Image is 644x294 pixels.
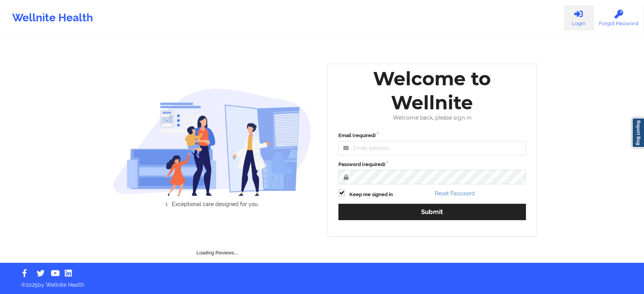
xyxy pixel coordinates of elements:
a: Report Bug [632,118,644,148]
a: Forgot Password [593,5,644,30]
div: Welcome to Wellnite [333,67,531,115]
img: wellnite-auth-hero_200.c722682e.png [113,88,312,196]
a: Reset Password [435,190,475,197]
a: Login [564,5,593,30]
li: Exceptional care designed for you. [119,201,311,207]
p: © 2025 by Wellnite Health [16,276,628,289]
label: Email (required) [338,132,526,139]
button: Submit [338,204,526,220]
div: Welcome back, please sign in [333,115,531,121]
div: Loading Reviews... [113,220,322,257]
label: Keep me signed in [349,191,393,198]
label: Password (required) [338,161,526,168]
input: Email address [338,141,526,155]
